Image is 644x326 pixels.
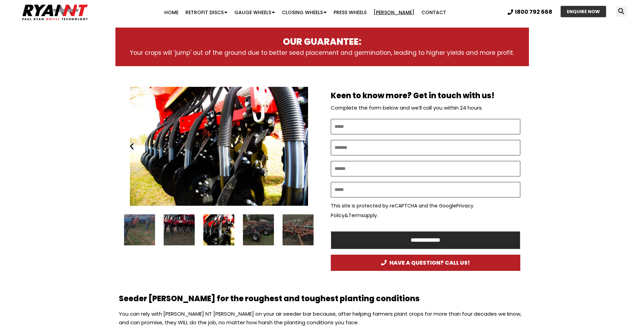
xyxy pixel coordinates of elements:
[515,9,552,15] span: 1800 792 668
[331,103,520,113] p: Complete the form below and we’ll call you within 24 hours.
[381,260,470,266] span: HAVE A QUESTION? CALL US!
[508,9,552,15] a: 1800 792 668
[203,214,234,245] div: 10 / 16
[561,6,606,17] a: ENQUIRE NOW
[370,6,418,19] a: [PERSON_NAME]
[125,6,485,19] nav: Menu
[231,6,278,19] a: Gauge Wheels
[129,36,515,48] h3: OUR GUARANTEE:
[330,6,370,19] a: Press Wheels
[21,2,90,23] img: Ryan NT logo
[124,87,314,206] div: Slides
[119,295,525,303] h2: Seeder [PERSON_NAME] for the roughest and toughest planting conditions
[182,6,231,19] a: Retrofit Discs
[283,214,314,245] div: 12 / 16
[418,6,450,19] a: Contact
[331,92,520,100] h2: Keen to know more? Get in touch with us!
[616,6,627,17] div: Search
[331,201,520,220] p: This site is protected by reCAPTCHA and the Google & apply.
[127,142,136,151] div: Previous slide
[203,214,234,245] div: Ryan NT (RFM NT) Ryan Tyne cultivator tine with Disc
[129,48,515,58] p: Your crops will ‘jump' out of the ground due to better seed placement and germination, leading to...
[331,255,520,271] a: HAVE A QUESTION? CALL US!
[567,9,600,14] span: ENQUIRE NOW
[124,87,314,206] div: Ryan NT (RFM NT) Ryan Tyne cultivator tine with Disc
[124,214,314,245] div: Slides Slides
[124,214,155,245] div: 8 / 16
[161,6,182,19] a: Home
[243,214,274,245] div: 11 / 16
[124,87,314,206] div: 10 / 16
[278,6,330,19] a: Closing Wheels
[348,212,364,219] a: Terms
[301,142,310,151] div: Next slide
[164,214,195,245] div: 9 / 16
